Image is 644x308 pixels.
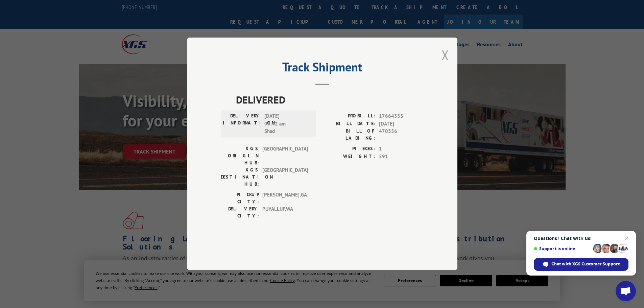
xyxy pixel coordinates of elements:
[262,206,308,220] span: PUYALLUP , WA
[616,281,636,301] div: Open chat
[534,258,628,271] div: Chat with XGS Customer Support
[322,153,376,161] label: WEIGHT:
[623,234,631,242] span: Close chat
[379,145,424,153] span: 1
[221,167,259,188] label: XGS DESTINATION HUB:
[442,46,449,64] button: Close modal
[379,120,424,128] span: [DATE]
[223,113,261,136] label: DELIVERY INFORMATION:
[262,191,308,206] span: [PERSON_NAME] , GA
[221,62,424,75] h2: Track Shipment
[379,153,424,161] span: 591
[262,145,308,167] span: [GEOGRAPHIC_DATA]
[221,191,259,206] label: PICKUP CITY:
[322,120,376,128] label: BILL DATE:
[322,113,376,120] label: PROBILL:
[534,236,628,241] span: Questions? Chat with us!
[379,128,424,142] span: 470356
[221,206,259,220] label: DELIVERY CITY:
[236,92,424,108] span: DELIVERED
[322,145,376,153] label: PIECES:
[264,113,310,136] span: [DATE] 09:42 am Shad
[221,145,259,167] label: XGS ORIGIN HUB:
[551,261,620,267] span: Chat with XGS Customer Support
[534,246,591,251] span: Support is online
[379,113,424,120] span: 17664333
[322,128,376,142] label: BILL OF LADING:
[262,167,308,188] span: [GEOGRAPHIC_DATA]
